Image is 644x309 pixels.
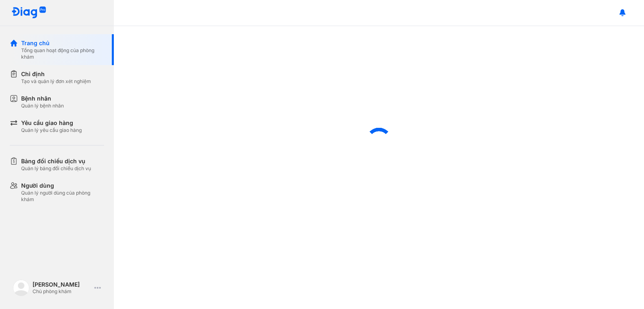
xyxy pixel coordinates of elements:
div: Bệnh nhân [21,94,64,103]
div: Quản lý bảng đối chiếu dịch vụ [21,165,91,172]
div: Quản lý yêu cầu giao hàng [21,127,82,134]
div: Yêu cầu giao hàng [21,119,82,127]
div: Tạo và quản lý đơn xét nghiệm [21,78,91,85]
div: [PERSON_NAME] [33,281,91,288]
div: Quản lý bệnh nhân [21,103,64,109]
div: Người dùng [21,182,104,190]
div: Chỉ định [21,70,91,78]
div: Quản lý người dùng của phòng khám [21,190,104,203]
div: Tổng quan hoạt động của phòng khám [21,47,104,60]
img: logo [11,7,46,19]
div: Trang chủ [21,39,104,47]
img: logo [13,280,29,296]
div: Bảng đối chiếu dịch vụ [21,157,91,165]
div: Chủ phòng khám [33,288,91,295]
